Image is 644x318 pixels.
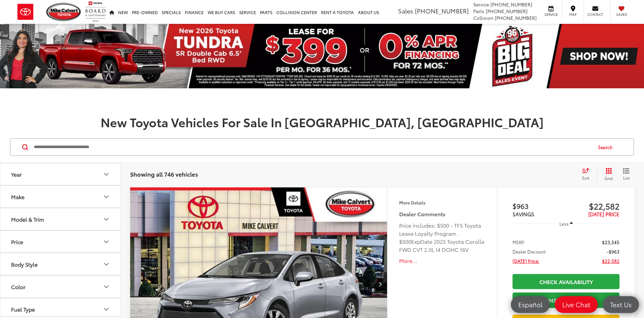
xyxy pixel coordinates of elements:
[513,239,526,245] span: MSRP:
[0,253,121,275] button: Body StyleBody Style
[607,300,635,309] span: Text Us
[566,12,580,17] span: Map
[33,139,592,155] input: Search by Make, Model, or Keyword
[555,296,598,313] a: Live Chat
[102,193,110,201] div: Make
[399,257,485,265] button: More...
[623,175,630,181] span: List
[102,170,110,178] div: Year
[473,14,493,21] span: Collision
[614,12,629,17] span: Saved
[399,200,485,205] h4: More Details
[490,1,532,8] span: [PHONE_NUMBER]
[556,218,576,230] button: Less
[587,12,603,17] span: Contact
[0,231,121,253] button: PricePrice
[579,168,597,181] button: Select sort value
[597,168,618,181] button: Grid View
[559,300,594,309] span: Live Chat
[415,6,469,15] span: [PHONE_NUMBER]
[602,258,620,264] span: $22,582
[11,306,35,312] div: Fuel Type
[543,12,558,17] span: Service
[11,216,44,222] div: Model & Trim
[513,210,534,218] span: SAVINGS
[46,3,82,21] img: Mike Calvert Toyota
[592,139,622,155] button: Search
[102,238,110,246] div: Price
[513,258,539,264] span: [DATE] Price:
[102,283,110,291] div: Color
[588,210,620,218] span: [DATE] PRICE
[11,193,24,200] div: Make
[582,175,589,181] span: Sort
[11,171,22,177] div: Year
[602,239,620,245] span: $23,545
[0,208,121,230] button: Model & TrimModel & Trim
[102,215,110,223] div: Model & Trim
[511,296,550,313] a: Español
[399,210,485,218] h5: Dealer Comments
[11,261,38,267] div: Body Style
[513,248,546,255] span: Dealer Discount
[11,283,25,290] div: Color
[399,221,485,254] div: Price includes: $500 - TFS Toyota Lease Loyalty Program . $500ExpDate 2025 Toyota Corolla FWD CVT...
[607,248,620,255] span: -$963
[473,1,489,8] span: Service
[604,175,613,181] span: Grid
[374,272,387,296] button: Next image
[513,201,566,211] span: $963
[102,260,110,268] div: Body Style
[515,300,546,309] span: Español
[513,274,620,289] a: Check Availability
[0,163,121,185] button: YearYear
[559,221,569,227] span: Less
[513,292,620,308] a: Instant Deal
[102,305,110,313] div: Fuel Type
[473,8,484,14] span: Parts
[566,201,620,211] span: $22,582
[130,170,198,178] span: Showing all 746 vehicles
[486,8,528,14] span: [PHONE_NUMBER]
[495,14,537,21] span: [PHONE_NUMBER]
[603,296,639,313] a: Text Us
[398,6,413,15] span: Sales
[11,238,23,245] div: Price
[0,186,121,208] button: MakeMake
[618,168,635,181] button: List View
[0,276,121,298] button: ColorColor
